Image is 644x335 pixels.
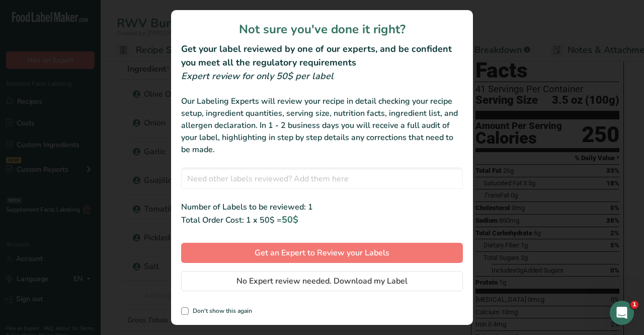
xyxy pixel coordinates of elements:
button: No Expert review needed. Download my Label [181,271,463,291]
span: 1 [630,301,638,309]
div: Total Order Cost: 1 x 50$ = [181,213,463,227]
h1: Not sure you've done it right? [181,20,463,38]
span: No Expert review needed. Download my Label [236,275,408,287]
span: 50$ [282,214,298,226]
span: Don't show this again [189,307,252,315]
iframe: Intercom live chat [610,301,634,325]
h2: Get your label reviewed by one of our experts, and be confident you meet all the regulatory requi... [181,42,463,70]
span: Get an Expert to Review your Labels [255,247,389,259]
div: Expert review for only 50$ per label [181,70,463,83]
input: Need other labels reviewed? Add them here [181,169,463,189]
div: Our Labeling Experts will review your recipe in detail checking your recipe setup, ingredient qua... [181,95,463,156]
button: Get an Expert to Review your Labels [181,243,463,263]
div: Number of Labels to be reviewed: 1 [181,201,463,213]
